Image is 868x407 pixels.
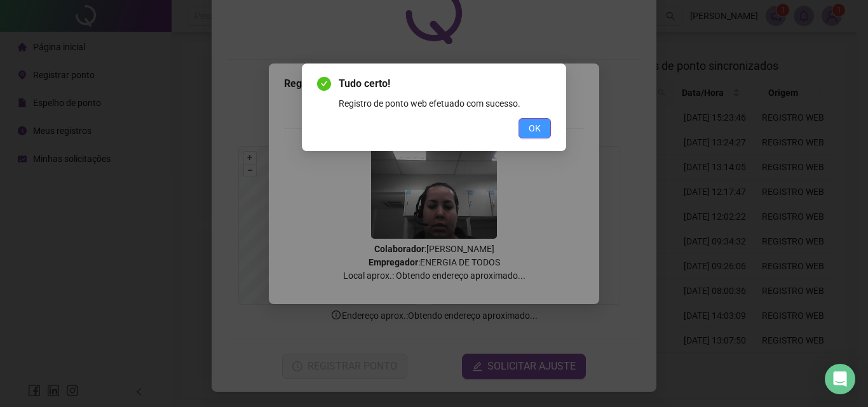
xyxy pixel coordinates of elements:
[317,77,331,91] span: check-circle
[825,364,855,394] div: Open Intercom Messenger
[339,76,551,91] span: Tudo certo!
[339,97,551,110] div: Registro de ponto web efetuado com sucesso.
[519,118,551,138] button: OK
[529,121,541,135] span: OK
